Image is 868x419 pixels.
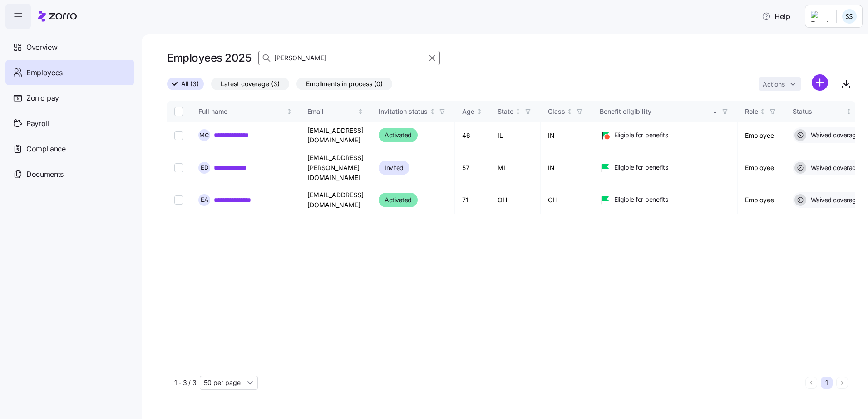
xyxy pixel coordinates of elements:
[300,122,371,149] td: [EMAIL_ADDRESS][DOMAIN_NAME]
[821,377,833,389] button: 1
[5,111,134,136] a: Payroll
[429,108,436,115] div: Not sorted
[26,118,49,129] span: Payroll
[174,163,183,172] input: Select record 2
[541,122,592,149] td: IN
[300,101,371,122] th: EmailNot sorted
[371,101,455,122] th: Invitation statusNot sorted
[812,74,828,91] svg: add icon
[385,195,412,205] span: Activated
[759,77,801,91] button: Actions
[455,186,490,214] td: 71
[455,122,490,149] td: 46
[379,107,428,117] div: Invitation status
[181,78,199,90] span: All (3)
[476,108,483,115] div: Not sorted
[306,78,383,90] span: Enrollments in process (0)
[385,130,412,141] span: Activated
[462,107,474,117] div: Age
[600,107,710,117] div: Benefit eligibility
[300,149,371,186] td: [EMAIL_ADDRESS][PERSON_NAME][DOMAIN_NAME]
[836,377,848,389] button: Next page
[221,78,280,90] span: Latest coverage (3)
[763,81,785,88] span: Actions
[614,163,668,172] span: Eligible for benefits
[26,93,59,104] span: Zorro pay
[455,149,490,186] td: 57
[805,377,817,389] button: Previous page
[300,186,371,214] td: [EMAIL_ADDRESS][DOMAIN_NAME]
[498,107,513,117] div: State
[357,108,364,115] div: Not sorted
[198,107,285,117] div: Full name
[842,9,857,24] img: b3a65cbeab486ed89755b86cd886e362
[5,85,134,111] a: Zorro pay
[548,107,565,117] div: Class
[174,131,183,140] input: Select record 1
[755,7,798,25] button: Help
[541,186,592,214] td: OH
[5,34,134,60] a: Overview
[614,195,668,204] span: Eligible for benefits
[26,169,64,180] span: Documents
[5,161,134,187] a: Documents
[811,11,829,22] img: Employer logo
[174,195,183,205] input: Select record 3
[738,149,785,186] td: Employee
[738,186,785,214] td: Employee
[174,378,196,387] span: 1 - 3 / 3
[745,107,758,117] div: Role
[793,107,844,117] div: Status
[199,132,209,138] span: M C
[808,131,860,140] span: Waived coverage
[738,101,785,122] th: RoleNot sorted
[26,67,63,78] span: Employees
[762,11,790,22] span: Help
[167,51,251,65] h1: Employees 2025
[759,108,766,115] div: Not sorted
[808,163,860,172] span: Waived coverage
[5,60,134,85] a: Employees
[490,186,541,214] td: OH
[592,101,738,122] th: Benefit eligibilitySorted descending
[712,108,718,115] div: Sorted descending
[490,149,541,186] td: MI
[614,131,668,140] span: Eligible for benefits
[808,195,860,205] span: Waived coverage
[5,136,134,161] a: Compliance
[846,108,852,115] div: Not sorted
[286,108,292,115] div: Not sorted
[738,122,785,149] td: Employee
[191,101,300,122] th: Full nameNot sorted
[201,165,208,171] span: E D
[455,101,490,122] th: AgeNot sorted
[490,101,541,122] th: StateNot sorted
[541,149,592,186] td: IN
[201,197,208,203] span: E A
[26,42,57,53] span: Overview
[385,162,404,173] span: Invited
[567,108,573,115] div: Not sorted
[307,107,356,117] div: Email
[490,122,541,149] td: IL
[541,101,592,122] th: ClassNot sorted
[258,51,440,65] input: Search Employees
[174,107,183,116] input: Select all records
[515,108,521,115] div: Not sorted
[26,143,66,155] span: Compliance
